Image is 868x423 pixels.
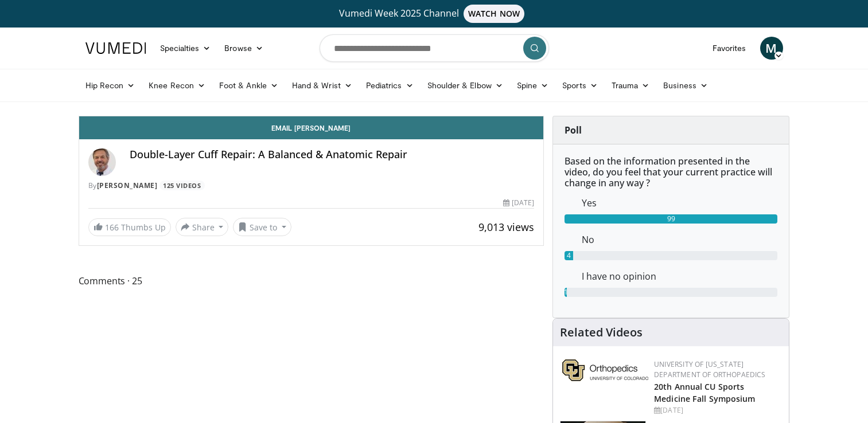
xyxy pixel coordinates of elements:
a: Business [656,74,715,97]
h4: Related Videos [560,326,643,339]
div: 1 [565,288,567,297]
dd: I have no opinion [573,269,786,283]
a: Browse [217,37,270,60]
a: M [760,37,783,60]
a: Vumedi Week 2025 ChannelWATCH NOW [87,5,781,23]
a: Specialties [153,37,218,60]
a: Hand & Wrist [285,74,359,97]
a: 20th Annual CU Sports Medicine Fall Symposium [654,381,755,404]
a: Foot & Ankle [212,74,285,97]
a: 166 Thumbs Up [88,218,171,236]
span: Comments 25 [79,273,544,288]
div: [DATE] [654,405,780,416]
a: Hip Recon [79,74,142,97]
a: University of [US_STATE] Department of Orthopaedics [654,359,765,379]
span: 166 [105,222,119,233]
a: Trauma [605,74,657,97]
img: Avatar [88,148,116,176]
a: Sports [555,74,605,97]
input: Search topics, interventions [320,34,549,62]
strong: Poll [565,124,582,136]
div: 4 [565,251,573,260]
a: Knee Recon [142,74,212,97]
dd: Yes [573,196,786,210]
button: Share [176,218,229,236]
div: [DATE] [503,198,534,208]
button: Save to [233,218,291,236]
img: VuMedi Logo [85,42,146,54]
a: Email [PERSON_NAME] [79,116,544,139]
span: 9,013 views [478,220,534,234]
span: WATCH NOW [464,5,524,23]
h4: Double-Layer Cuff Repair: A Balanced & Anatomic Repair [130,148,535,161]
a: Shoulder & Elbow [421,74,510,97]
a: [PERSON_NAME] [97,181,158,190]
h6: Based on the information presented in the video, do you feel that your current practice will chan... [565,156,777,189]
a: Pediatrics [359,74,421,97]
dd: No [573,233,786,246]
a: Spine [510,74,555,97]
div: 99 [565,214,777,224]
div: By [88,181,535,191]
a: 125 Videos [159,181,205,190]
a: Favorites [706,37,753,60]
img: 355603a8-37da-49b6-856f-e00d7e9307d3.png.150x105_q85_autocrop_double_scale_upscale_version-0.2.png [562,359,648,381]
